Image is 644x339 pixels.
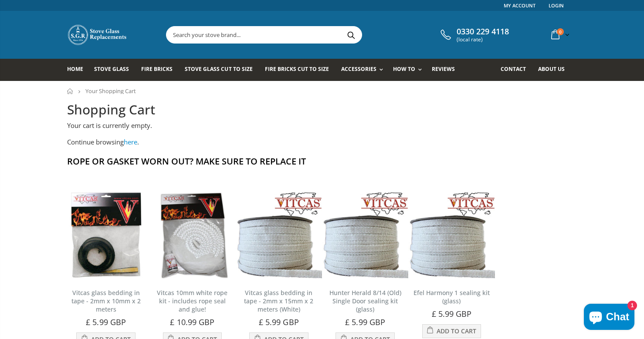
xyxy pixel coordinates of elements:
span: Add to Cart [437,327,476,335]
a: 0330 229 4118 (local rate) [438,27,509,43]
span: 0330 229 4118 [457,27,509,37]
h2: Rope Or Gasket Worn Out? Make Sure To Replace It [67,155,577,167]
span: £ 10.99 GBP [170,317,214,327]
img: Vitcas stove glass bedding in tape [236,192,322,278]
img: Vitcas white rope, glue and gloves kit 10mm [149,192,235,278]
a: Vitcas glass bedding in tape - 2mm x 15mm x 2 meters (White) [244,289,313,313]
span: Stove Glass [94,65,129,73]
input: Search your stove brand... [166,27,459,43]
a: Vitcas glass bedding in tape - 2mm x 10mm x 2 meters [71,289,141,313]
img: Vitcas stove glass bedding in tape [322,192,408,278]
span: £ 5.99 GBP [259,317,299,327]
span: About us [538,65,565,73]
a: here [124,138,137,146]
p: Continue browsing . [67,137,577,147]
h2: Shopping Cart [67,101,577,119]
a: Stove Glass Cut To Size [185,59,259,81]
span: Reviews [432,65,455,73]
a: 0 [548,26,571,43]
a: Home [67,88,74,94]
span: (local rate) [457,37,509,43]
span: Home [67,65,83,73]
a: Stove Glass [94,59,136,81]
img: Vitcas stove glass bedding in tape [408,192,495,278]
a: Home [67,59,90,81]
span: 0 [557,28,564,35]
span: £ 5.99 GBP [86,317,126,327]
a: Efel Harmony 1 sealing kit (glass) [414,289,490,305]
button: Add to Cart [422,324,481,338]
span: Fire Bricks [141,65,173,73]
a: About us [538,59,571,81]
span: Your Shopping Cart [85,87,136,95]
span: Stove Glass Cut To Size [185,65,252,73]
span: Accessories [341,65,376,73]
a: Hunter Herald 8/14 (Old) Single Door sealing kit (glass) [329,289,401,313]
img: Stove Glass Replacement [67,24,128,46]
a: Accessories [341,59,387,81]
span: How To [393,65,415,73]
span: Contact [501,65,526,73]
span: Fire Bricks Cut To Size [265,65,329,73]
a: Fire Bricks Cut To Size [265,59,336,81]
span: £ 5.99 GBP [432,309,472,319]
button: Search [341,27,361,43]
a: Fire Bricks [141,59,179,81]
a: Reviews [432,59,461,81]
a: Contact [501,59,532,81]
inbox-online-store-chat: Shopify online store chat [581,304,637,332]
span: £ 5.99 GBP [345,317,385,327]
p: Your cart is currently empty. [67,121,577,131]
a: How To [393,59,426,81]
a: Vitcas 10mm white rope kit - includes rope seal and glue! [157,289,227,313]
img: Vitcas stove glass bedding in tape [63,192,149,278]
